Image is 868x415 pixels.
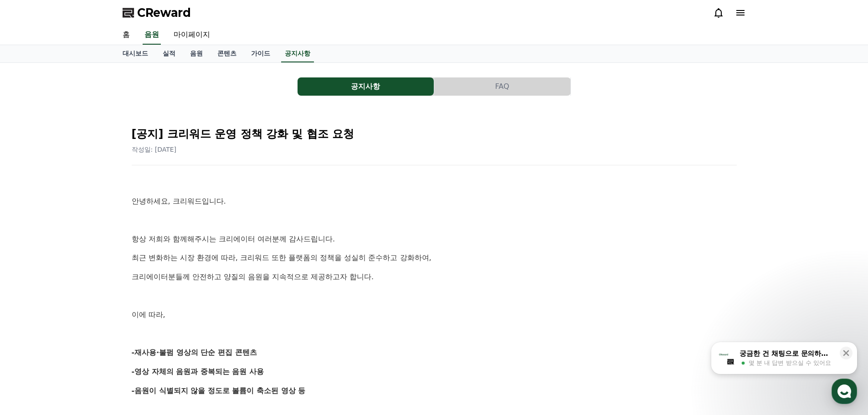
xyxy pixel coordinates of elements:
span: CReward [137,5,191,20]
p: 이에 따라, [132,309,737,321]
p: 최근 변화하는 시장 환경에 따라, 크리워드 또한 플랫폼의 정책을 성실히 준수하고 강화하여, [132,252,737,264]
a: 실적 [155,45,183,62]
a: 대시보드 [115,45,155,62]
p: 크리에이터분들께 안전하고 양질의 음원을 지속적으로 제공하고자 합니다. [132,271,737,283]
a: 가이드 [244,45,277,62]
a: 콘텐츠 [210,45,244,62]
a: 음원 [143,26,161,45]
span: 작성일: [DATE] [132,146,177,153]
a: 공지사항 [281,45,314,62]
a: CReward [123,5,191,20]
a: 음원 [183,45,210,62]
h2: [공지] 크리워드 운영 정책 강화 및 협조 요청 [132,127,737,141]
p: 안녕하세요, 크리워드입니다. [132,195,737,207]
button: FAQ [434,77,570,96]
a: 홈 [115,26,137,45]
strong: -재사용·불펌 영상의 단순 편집 콘텐츠 [132,348,257,357]
p: 항상 저희와 함께해주시는 크리에이터 여러분께 감사드립니다. [132,233,737,245]
button: 공지사항 [298,77,434,96]
strong: -영상 자체의 음원과 중복되는 음원 사용 [132,367,264,376]
a: 마이페이지 [166,26,217,45]
strong: -음원이 식별되지 않을 정도로 볼륨이 축소된 영상 등 [132,386,306,395]
a: FAQ [434,77,571,96]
